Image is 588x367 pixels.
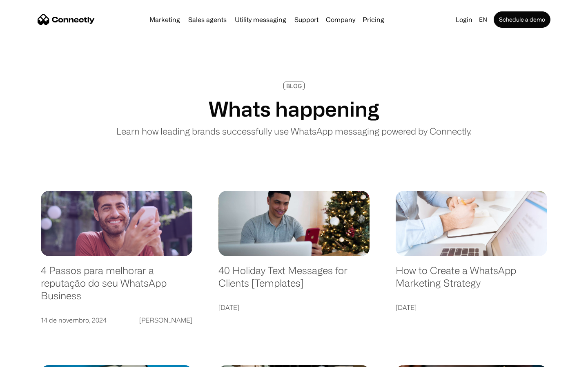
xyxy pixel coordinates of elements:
a: 4 Passos para melhorar a reputação do seu WhatsApp Business [41,264,192,310]
aside: Language selected: English [8,353,49,364]
div: [DATE] [218,302,239,313]
a: Pricing [359,16,388,23]
a: 40 Holiday Text Messages for Clients [Templates] [218,264,370,297]
div: en [476,14,492,25]
a: Utility messaging [232,16,290,23]
div: Company [326,14,355,25]
ul: Language list [16,353,49,364]
div: Company [323,14,358,25]
div: [PERSON_NAME] [139,314,192,326]
div: en [479,14,487,25]
a: Sales agents [185,16,230,23]
div: 14 de novembro, 2024 [41,314,107,326]
a: home [38,13,95,26]
p: Learn how leading brands successfully use WhatsApp messaging powered by Connectly. [116,124,472,138]
div: BLOG [286,83,302,89]
a: Marketing [146,16,183,23]
a: Support [291,16,322,23]
div: [DATE] [396,302,416,313]
h1: Whats happening [209,97,379,121]
a: How to Create a WhatsApp Marketing Strategy [396,264,547,297]
a: Schedule a demo [494,11,550,28]
a: Login [452,14,476,25]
